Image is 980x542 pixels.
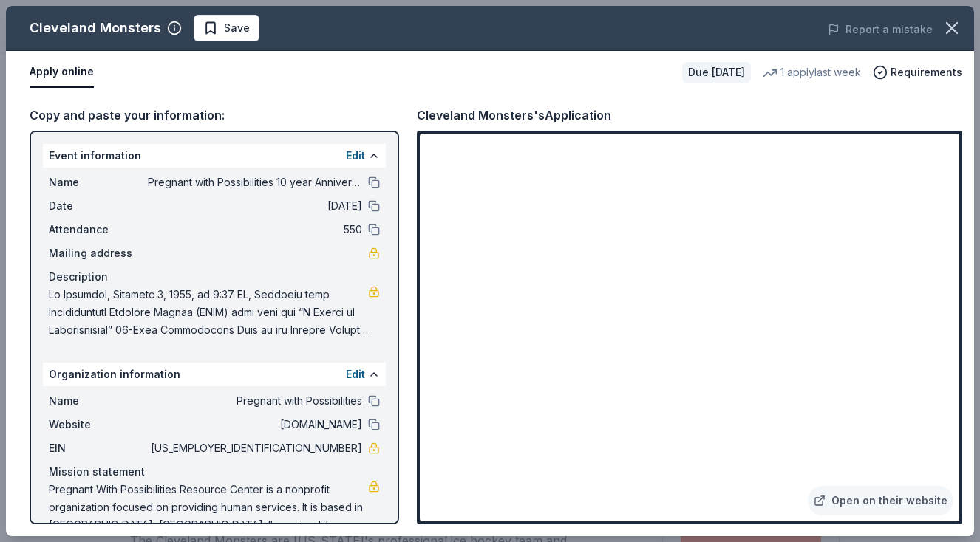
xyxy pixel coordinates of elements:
div: Event information [43,144,386,168]
span: EIN [49,439,148,457]
span: Pregnant with Possibilities 10 year Anniversary Gala [148,174,362,191]
span: Website [49,416,148,433]
span: Mailing address [49,244,148,262]
span: Save [224,19,250,37]
span: Name [49,392,148,410]
span: Attendance [49,221,148,239]
span: Requirements [891,64,962,81]
span: 550 [148,221,362,239]
button: Apply online [30,57,94,88]
div: 1 apply last week [763,64,861,81]
span: Pregnant With Possibilities Resource Center is a nonprofit organization focused on providing huma... [49,481,368,534]
span: [DOMAIN_NAME] [148,416,362,433]
div: Copy and paste your information: [30,106,399,125]
span: Lo Ipsumdol, Sitametc 3, 1955, ad 9:37 EL, Seddoeiu temp Incididuntutl Etdolore Magnaa (ENIM) adm... [49,286,368,339]
span: Pregnant with Possibilities [148,392,362,410]
span: Date [49,197,148,215]
div: Due [DATE] [682,62,751,83]
div: Organization information [43,363,386,386]
div: Cleveland Monsters [30,16,161,40]
button: Save [194,15,259,41]
button: Edit [346,147,365,165]
div: Description [49,268,380,286]
span: [US_EMPLOYER_IDENTIFICATION_NUMBER] [148,439,362,457]
div: Cleveland Monsters's Application [417,106,611,125]
span: Name [49,174,148,191]
span: [DATE] [148,197,362,215]
button: Requirements [873,64,962,81]
button: Edit [346,366,365,383]
button: Report a mistake [828,21,933,38]
a: Open on their website [808,486,953,515]
div: Mission statement [49,463,380,481]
